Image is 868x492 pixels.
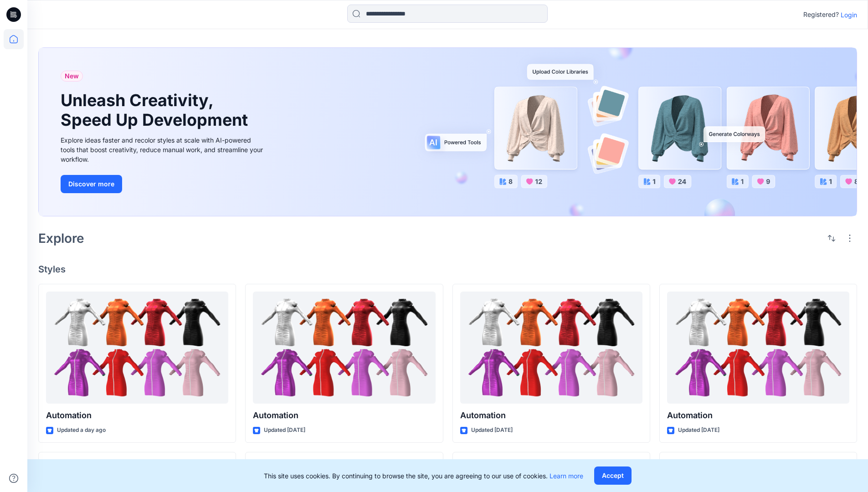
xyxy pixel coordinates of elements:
[594,466,632,485] button: Accept
[61,135,266,164] div: Explore ideas faster and recolor styles at scale with AI-powered tools that boost creativity, red...
[61,91,252,130] h1: Unleash Creativity, Speed Up Development
[38,231,84,246] h2: Explore
[253,409,435,422] p: Automation
[61,175,122,193] button: Discover more
[38,264,857,275] h4: Styles
[803,9,839,20] p: Registered?
[460,292,642,404] a: Automation
[61,175,266,193] a: Discover more
[264,471,583,481] p: This site uses cookies. By continuing to browse the site, you are agreeing to our use of cookies.
[46,409,228,422] p: Automation
[667,409,849,422] p: Automation
[550,472,583,480] a: Learn more
[667,292,849,404] a: Automation
[253,292,435,404] a: Automation
[678,425,719,435] p: Updated [DATE]
[841,10,857,20] p: Login
[460,409,642,422] p: Automation
[46,292,228,404] a: Automation
[65,71,79,82] span: New
[471,425,513,435] p: Updated [DATE]
[264,425,305,435] p: Updated [DATE]
[57,425,106,435] p: Updated a day ago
